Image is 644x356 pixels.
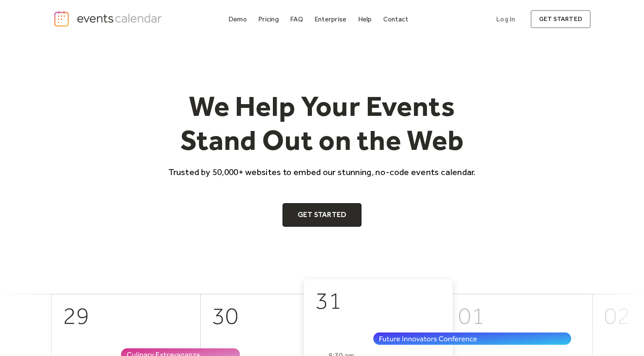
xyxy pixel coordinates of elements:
[380,13,412,25] a: Contact
[488,10,524,28] a: Log In
[311,13,350,25] a: Enterprise
[531,10,591,28] a: get started
[161,89,483,157] h1: We Help Your Events Stand Out on the Web
[258,17,279,21] div: Pricing
[287,13,306,25] a: FAQ
[225,13,250,25] a: Demo
[228,17,247,21] div: Demo
[358,17,372,21] div: Help
[355,13,375,25] a: Help
[283,203,362,227] a: Get Started
[255,13,282,25] a: Pricing
[290,17,303,21] div: FAQ
[383,17,408,21] div: Contact
[53,10,164,27] a: home
[314,17,346,21] div: Enterprise
[161,166,483,178] p: Trusted by 50,000+ websites to embed our stunning, no-code events calendar.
